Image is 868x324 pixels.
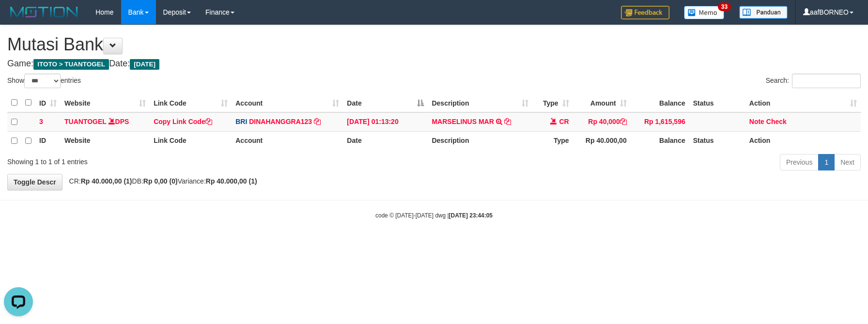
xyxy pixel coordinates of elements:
[834,154,861,170] a: Next
[81,177,132,185] strong: Rp 40.000,00 (1)
[559,118,569,125] span: CR
[39,118,43,125] span: 3
[24,74,61,88] select: Showentries
[64,177,257,185] span: CR: DB: Variance:
[7,74,81,88] label: Show entries
[745,131,861,150] th: Action
[33,59,109,70] span: ITOTO > TUANTOGEL
[61,112,150,132] td: DPS
[7,5,81,19] img: MOTION_logo.png
[532,93,573,112] th: Type: activate to sort column ascending
[766,118,787,125] a: Check
[375,212,493,219] small: code © [DATE]-[DATE] dwg |
[620,118,627,125] a: Copy Rp 40,000 to clipboard
[7,59,861,69] h4: Game: Date:
[573,112,631,132] td: Rp 40,000
[689,93,745,112] th: Status
[504,118,511,125] a: Copy MARSELINUS MAR to clipboard
[64,118,107,125] a: TUANTOGEL
[818,154,835,170] a: 1
[7,153,355,167] div: Showing 1 to 1 of 1 entries
[780,154,819,170] a: Previous
[631,93,689,112] th: Balance
[232,131,343,150] th: Account
[745,93,861,112] th: Action: activate to sort column ascending
[314,118,321,125] a: Copy DINAHANGGRA123 to clipboard
[130,59,159,70] span: [DATE]
[35,131,61,150] th: ID
[573,93,631,112] th: Amount: activate to sort column ascending
[61,131,150,150] th: Website
[766,74,861,88] label: Search:
[739,6,788,19] img: panduan.png
[35,93,61,112] th: ID: activate to sort column ascending
[206,177,257,185] strong: Rp 40.000,00 (1)
[432,118,494,125] a: MARSELINUS MAR
[621,6,669,19] img: Feedback.jpg
[7,174,62,190] a: Toggle Descr
[428,131,532,150] th: Description
[150,93,232,112] th: Link Code: activate to sort column ascending
[532,131,573,150] th: Type
[61,93,150,112] th: Website: activate to sort column ascending
[4,4,33,33] button: Open LiveChat chat widget
[428,93,532,112] th: Description: activate to sort column ascending
[7,35,861,54] h1: Mutasi Bank
[154,118,212,125] a: Copy Link Code
[631,112,689,132] td: Rp 1,615,596
[343,93,428,112] th: Date: activate to sort column descending
[232,93,343,112] th: Account: activate to sort column ascending
[235,118,247,125] span: BRI
[449,212,493,219] strong: [DATE] 23:44:05
[143,177,178,185] strong: Rp 0,00 (0)
[792,74,861,88] input: Search:
[150,131,232,150] th: Link Code
[343,112,428,132] td: [DATE] 01:13:20
[631,131,689,150] th: Balance
[343,131,428,150] th: Date
[689,131,745,150] th: Status
[573,131,631,150] th: Rp 40.000,00
[718,2,731,11] span: 33
[249,118,312,125] a: DINAHANGGRA123
[749,118,764,125] a: Note
[684,6,725,19] img: Button%20Memo.svg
